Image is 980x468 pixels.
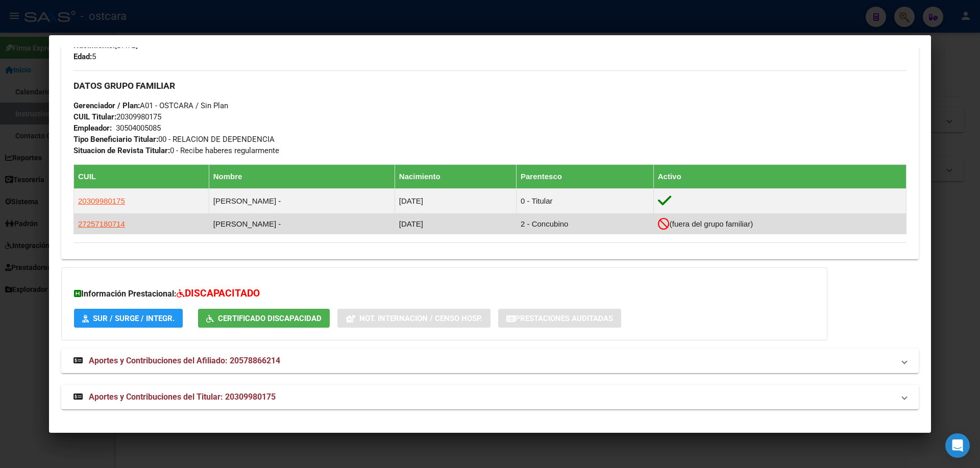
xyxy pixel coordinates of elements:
h3: Información Prestacional: [74,286,815,301]
span: A01 - OSTCARA / Sin Plan [73,101,228,110]
span: 0 - Recibe haberes regularmente [73,146,279,155]
strong: Gerenciador / Plan: [73,101,140,110]
strong: CUIL Titular: [73,112,116,121]
div: Open Intercom Messenger [945,433,970,458]
th: Activo [653,165,906,189]
span: Prestaciones Auditadas [515,314,613,323]
td: [PERSON_NAME] - [209,189,395,214]
span: SUR / SURGE / INTEGR. [93,314,175,323]
strong: Tipo Beneficiario Titular: [73,135,158,144]
span: 27257180714 [78,219,125,228]
strong: Edad: [73,52,92,61]
strong: Situacion de Revista Titular: [73,146,170,155]
mat-expansion-panel-header: Aportes y Contribuciones del Titular: 20309980175 [61,385,919,409]
span: 5 [73,52,96,61]
span: Not. Internacion / Censo Hosp. [359,314,482,323]
th: Nacimiento [395,165,516,189]
td: [DATE] [395,189,516,214]
span: 20309980175 [78,196,125,205]
button: Certificado Discapacidad [198,309,330,328]
button: Prestaciones Auditadas [498,309,621,328]
strong: Empleador: [73,124,112,133]
h3: DATOS GRUPO FAMILIAR [73,80,906,91]
span: Certificado Discapacidad [218,314,322,323]
mat-expansion-panel-header: Aportes y Contribuciones del Afiliado: 20578866214 [61,349,919,373]
span: DISCAPACITADO [185,287,260,299]
td: 0 - Titular [517,189,654,214]
div: 30504005085 [116,122,161,134]
span: Aportes y Contribuciones del Titular: 20309980175 [89,392,276,402]
th: Parentesco [517,165,654,189]
button: Not. Internacion / Censo Hosp. [337,309,491,328]
span: (fuera del grupo familiar) [670,219,753,228]
span: 00 - RELACION DE DEPENDENCIA [73,135,275,144]
button: SUR / SURGE / INTEGR. [74,309,183,328]
span: 20309980175 [73,112,161,121]
th: CUIL [74,165,209,189]
td: [DATE] [395,214,516,234]
td: [PERSON_NAME] - [209,214,395,234]
span: Aportes y Contribuciones del Afiliado: 20578866214 [89,356,280,365]
th: Nombre [209,165,395,189]
td: 2 - Concubino [517,214,654,234]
